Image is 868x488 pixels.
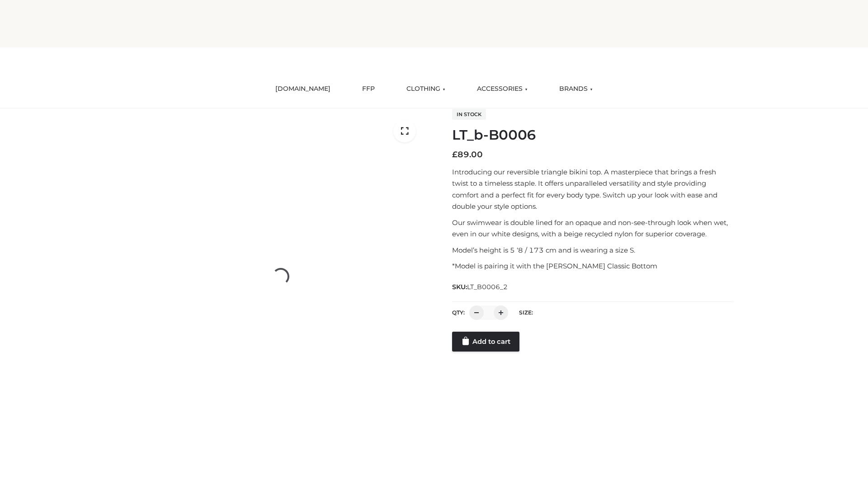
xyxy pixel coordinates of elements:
label: Size: [519,309,533,316]
a: ACCESSORIES [470,79,534,99]
bdi: 89.00 [452,150,483,160]
span: SKU: [452,282,509,292]
p: Our swimwear is double lined for an opaque and non-see-through look when wet, even in our white d... [452,217,734,240]
span: In stock [452,109,486,120]
a: [DOMAIN_NAME] [269,79,337,99]
a: BRANDS [552,79,599,99]
span: LT_B0006_2 [467,283,508,291]
h1: LT_b-B0006 [452,127,734,143]
a: FFP [355,79,382,99]
p: Model’s height is 5 ‘8 / 173 cm and is wearing a size S. [452,244,734,256]
a: Add to cart [452,332,519,352]
p: *Model is pairing it with the [PERSON_NAME] Classic Bottom [452,260,734,272]
label: QTY: [452,309,465,316]
span: £ [452,150,458,160]
p: Introducing our reversible triangle bikini top. A masterpiece that brings a fresh twist to a time... [452,166,734,212]
a: CLOTHING [400,79,452,99]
